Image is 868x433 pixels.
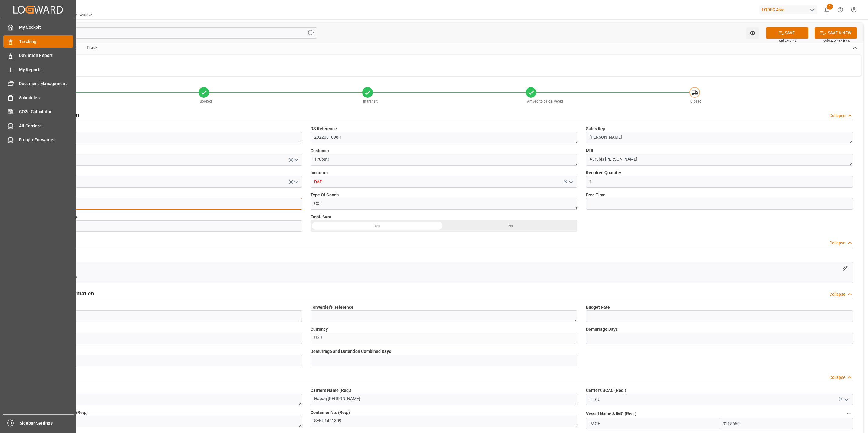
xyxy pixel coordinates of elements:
input: Enter IMO [719,418,853,429]
input: Type to search/select [586,394,853,405]
span: Deviation Report [19,52,73,59]
textarea: [PERSON_NAME] [586,132,853,143]
button: SAVE [766,27,808,39]
textarea: Coil [311,198,577,210]
span: Ctrl/CMD + S [779,38,797,43]
span: Arrived to be delivered [527,99,563,103]
span: Type Of Goods [311,192,339,198]
span: Tracking [19,38,73,45]
div: Collapse [829,291,845,297]
button: open menu [566,177,575,187]
span: Booked [200,99,212,103]
span: Container No. (Req.) [311,409,350,416]
span: Budget Rate [586,304,610,310]
button: open menu [842,395,851,404]
a: Deviation Report [3,50,73,61]
button: open menu [35,176,302,188]
span: Demurrage and Detention Combined Days [311,348,391,355]
button: open menu [35,154,302,166]
span: Sidebar Settings [20,420,74,426]
span: CO2e Calculator [19,109,73,115]
div: LODEC Asia [759,5,817,14]
span: Required Quantity [586,170,621,176]
a: Document Management [3,78,73,90]
a: Tracking [3,35,73,47]
span: Carrier's SCAC (Req.) [586,387,626,394]
button: show 1 new notifications [820,3,833,17]
a: My Reports [3,64,73,75]
span: Document Management [19,80,73,87]
span: Vessel Name & IMO (Req.) [586,411,636,417]
span: Carrier's Name (Req.) [311,387,351,394]
span: All Carriers [19,123,73,129]
textarea: 2022001080-1 [35,132,302,143]
button: open menu [746,27,759,39]
span: My Cockpit [19,24,73,31]
a: Freight Forwarder [3,134,73,146]
span: Incoterm [311,170,328,176]
textarea: 77668802 [35,416,302,427]
div: Collapse [829,240,845,246]
textarea: Aurubis [PERSON_NAME] [586,154,853,166]
button: Help Center [833,3,847,17]
span: 1 [827,4,833,10]
div: Collapse [829,374,845,381]
span: Free Time [586,192,606,198]
span: In transit [363,99,378,103]
input: DD-MM-YYYY [35,220,302,232]
a: All Carriers [3,120,73,132]
span: Ctrl/CMD + Shift + S [823,38,850,43]
span: Schedules [19,95,73,101]
div: Yes [311,220,444,232]
span: Closed [690,99,702,103]
div: Collapse [829,113,845,119]
button: LODEC Asia [759,4,820,15]
span: Email Sent [311,214,331,220]
input: Enter Vessel Name [586,418,719,429]
textarea: 2022001008-1 [311,132,577,143]
div: Track [82,43,102,53]
span: Sales Rep [586,126,605,132]
span: Customer [311,148,329,154]
textarea: Hapag [PERSON_NAME] [311,394,577,405]
a: Schedules [3,92,73,103]
div: No [444,220,577,232]
span: Currency [311,326,328,333]
span: DS Reference [311,126,337,132]
span: Demurrage Days [586,326,618,333]
span: My Reports [19,67,73,73]
a: My Cockpit [3,21,73,33]
span: Forwarder's Reference [311,304,353,310]
textarea: SEKU1461309 [311,416,577,427]
button: SAVE & NEW [815,27,857,39]
textarea: USD [311,333,577,344]
span: Freight Forwarder [19,137,73,143]
button: Vessel Name & IMO (Req.) [845,409,853,417]
input: Type to search/select [311,176,577,188]
textarea: Tirupati [311,154,577,166]
span: Mill [586,148,593,154]
a: CO2e Calculator [3,106,73,118]
input: Search Fields [28,27,317,39]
